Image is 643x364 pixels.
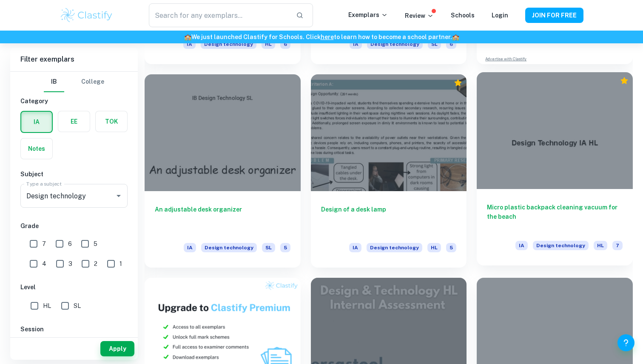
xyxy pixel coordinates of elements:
label: Type a subject [26,180,62,187]
span: 3 [68,259,72,268]
a: Advertise with Clastify [485,56,526,62]
div: Premium [620,76,629,85]
span: 🏫 [452,34,459,40]
span: IA [183,40,196,49]
span: SL [74,301,81,310]
a: Micro plastic backpack cleaning vacuum for the beachIADesign technologyHL7 [477,74,633,268]
h6: Session [20,324,128,334]
button: IB [44,72,64,92]
span: IA [349,243,361,252]
h6: Level [20,282,128,292]
a: Design of a desk lampIADesign technologyHL5 [311,74,467,268]
button: TOK [96,111,127,132]
h6: An adjustable desk organizer [155,205,290,233]
span: 5 [280,243,290,252]
span: 1 [119,259,122,268]
span: HL [43,301,51,310]
h6: Subject [20,169,128,179]
h6: Filter exemplars [10,48,138,71]
p: Review [405,11,434,20]
input: Search for any exemplars... [149,3,289,27]
a: Schools [451,12,475,19]
h6: Category [20,96,128,106]
span: 🏫 [184,34,191,40]
button: IA [21,112,52,132]
span: HL [262,40,275,49]
button: Open [113,190,125,202]
button: EE [58,111,90,132]
a: Login [492,12,508,19]
div: Premium [454,79,462,87]
span: 6 [446,40,456,49]
span: Design technology [367,243,422,252]
span: Design technology [533,241,589,250]
h6: Micro plastic backpack cleaning vacuum for the beach [487,203,623,231]
span: SL [262,243,275,252]
span: 7 [612,241,623,250]
span: IA [184,243,196,252]
span: Design technology [367,40,423,49]
span: Design technology [201,243,257,252]
img: Clastify logo [60,7,114,24]
div: Filter type choice [44,72,104,92]
p: Exemplars [348,10,388,20]
button: Notes [21,138,52,159]
a: An adjustable desk organizerIADesign technologySL5 [145,74,301,268]
span: IA [515,241,528,250]
span: 6 [68,239,72,248]
h6: Grade [20,221,128,231]
span: 5 [446,243,456,252]
span: 5 [94,239,97,248]
button: College [81,72,104,92]
span: 2 [94,259,97,268]
h6: Design of a desk lamp [321,205,457,233]
span: 7 [42,239,46,248]
span: SL [428,40,441,49]
span: 6 [280,40,290,49]
span: Design technology [201,40,256,49]
span: HL [594,241,607,250]
span: HL [427,243,441,252]
button: JOIN FOR FREE [525,8,583,23]
h6: We just launched Clastify for Schools. Click to learn how to become a school partner. [2,32,641,42]
a: here [321,34,334,40]
button: Apply [100,341,134,356]
span: 4 [42,259,46,268]
button: Help and Feedback [617,334,634,351]
span: IA [350,40,362,49]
